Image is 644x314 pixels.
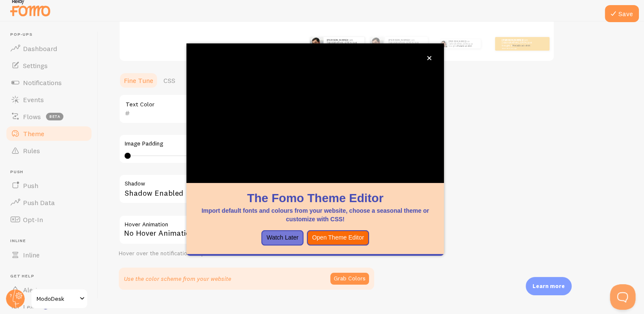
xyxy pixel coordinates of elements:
span: Events [23,95,44,104]
p: Import default fonts and colours from your website, choose a seasonal theme or customize with CSS! [197,206,434,223]
p: from [GEOGRAPHIC_DATA] just bought a [449,39,477,49]
img: Fomo [440,40,447,47]
span: Flows [23,112,41,121]
button: Grab Colors [330,273,369,285]
a: Fine Tune [119,72,158,89]
div: Hover over the notification for preview [119,250,374,257]
p: from [GEOGRAPHIC_DATA] just bought a [327,38,361,49]
a: Inline [5,246,93,263]
p: Learn more [532,282,565,290]
label: Image Padding [125,140,368,148]
p: from [GEOGRAPHIC_DATA] just bought a [502,38,536,49]
a: CSS [158,72,180,89]
a: Push [5,177,93,194]
a: ModoDesk [31,288,88,309]
div: Shadow Enabled [119,174,374,205]
div: Learn more [526,277,572,295]
span: ModoDesk [37,294,77,304]
button: Open Theme Editor [307,230,369,245]
strong: [PERSON_NAME] [389,38,409,42]
a: Rules [5,142,93,159]
a: Notifications [5,74,93,91]
a: Metallica t-shirt [512,44,530,47]
span: Dashboard [23,44,57,53]
h1: The Fomo Theme Editor [197,190,434,206]
button: Save [605,5,639,22]
a: Settings [5,57,93,74]
span: Inline [10,238,93,244]
span: Inline [23,251,40,259]
span: Settings [23,61,48,70]
a: Flows beta [5,108,93,125]
img: Fomo [370,37,384,51]
div: No Hover Animation [119,215,374,245]
span: Push Data [23,198,55,207]
a: Opt-In [5,211,93,228]
strong: [PERSON_NAME] [449,40,466,43]
a: Push Data [5,194,93,211]
strong: [PERSON_NAME] [502,38,522,42]
span: Pop-ups [10,32,93,37]
iframe: Help Scout Beacon - Open [610,284,635,310]
p: Use the color scheme from your website [124,274,231,283]
small: about 4 minutes ago [502,47,535,49]
span: Push [10,169,93,175]
button: Watch Later [261,230,303,245]
span: Theme [23,129,44,138]
p: from [GEOGRAPHIC_DATA] just bought a [389,38,424,49]
span: beta [46,113,63,120]
span: Push [23,181,38,190]
span: Rules [23,146,40,155]
div: The Fomo Theme EditorImport default fonts and colours from your website, choose a seasonal theme ... [186,43,444,256]
span: Notifications [23,78,62,87]
button: close, [425,54,434,63]
a: Events [5,91,93,108]
a: Dashboard [5,40,93,57]
a: Theme [5,125,93,142]
span: Get Help [10,274,93,279]
a: Metallica t-shirt [457,45,472,47]
img: Fomo [310,37,323,51]
span: Alerts [23,285,41,294]
span: Opt-In [23,215,43,224]
strong: [PERSON_NAME] [327,38,347,42]
a: Alerts [5,281,93,298]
